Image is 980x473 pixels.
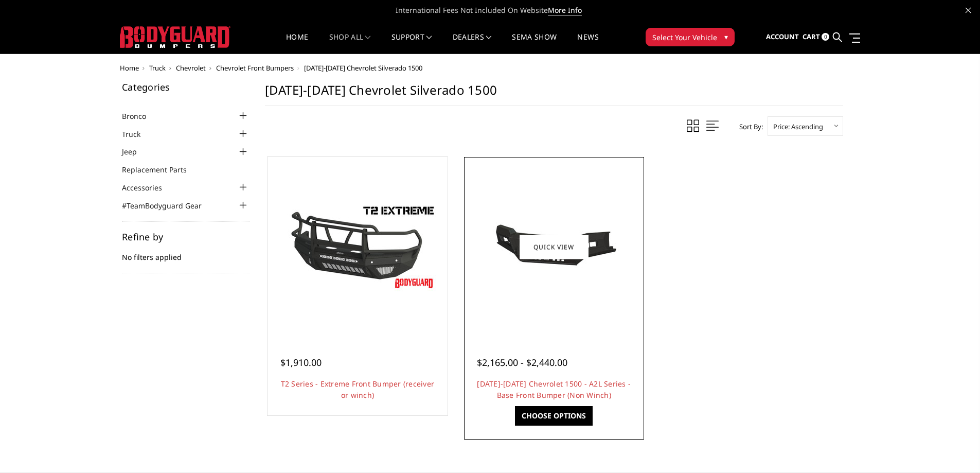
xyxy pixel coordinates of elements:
[120,63,139,73] a: Home
[512,33,557,54] a: SEMA Show
[122,146,150,157] a: Jeep
[724,31,728,42] span: ▾
[280,356,322,369] span: $1,910.00
[281,379,435,400] a: T2 Series - Extreme Front Bumper (receiver or winch)
[122,111,159,121] a: Bronco
[304,63,422,73] span: [DATE]-[DATE] Chevrolet Silverado 1500
[329,33,371,54] a: shop all
[472,202,636,292] img: 2019-2021 Chevrolet 1500 - A2L Series - Base Front Bumper (Non Winch)
[477,379,631,400] a: [DATE]-[DATE] Chevrolet 1500 - A2L Series - Base Front Bumper (Non Winch)
[176,63,206,73] a: Chevrolet
[646,28,735,46] button: Select Your Vehicle
[216,63,294,73] a: Chevrolet Front Bumpers
[548,5,582,15] a: More Info
[270,160,445,335] a: T2 Series - Extreme Front Bumper (receiver or winch) T2 Series - Extreme Front Bumper (receiver o...
[286,33,308,54] a: Home
[766,32,799,41] span: Account
[652,32,717,43] span: Select Your Vehicle
[477,356,567,369] span: $2,165.00 - $2,440.00
[391,33,432,54] a: Support
[453,33,492,54] a: Dealers
[122,182,175,193] a: Accessories
[122,82,250,92] h5: Categories
[149,63,166,73] a: Truck
[467,160,642,335] a: 2019-2021 Chevrolet 1500 - A2L Series - Base Front Bumper (Non Winch)
[734,119,763,134] label: Sort By:
[122,129,153,139] a: Truck
[520,235,589,259] a: Quick view
[803,23,829,51] a: Cart 0
[122,232,250,241] h5: Refine by
[122,232,250,273] div: No filters applied
[803,32,820,41] span: Cart
[122,200,215,211] a: #TeamBodyguard Gear
[577,33,598,54] a: News
[265,82,843,106] h1: [DATE]-[DATE] Chevrolet Silverado 1500
[515,406,593,426] a: Choose Options
[120,26,230,48] img: BODYGUARD BUMPERS
[822,33,829,41] span: 0
[766,23,799,51] a: Account
[122,164,200,175] a: Replacement Parts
